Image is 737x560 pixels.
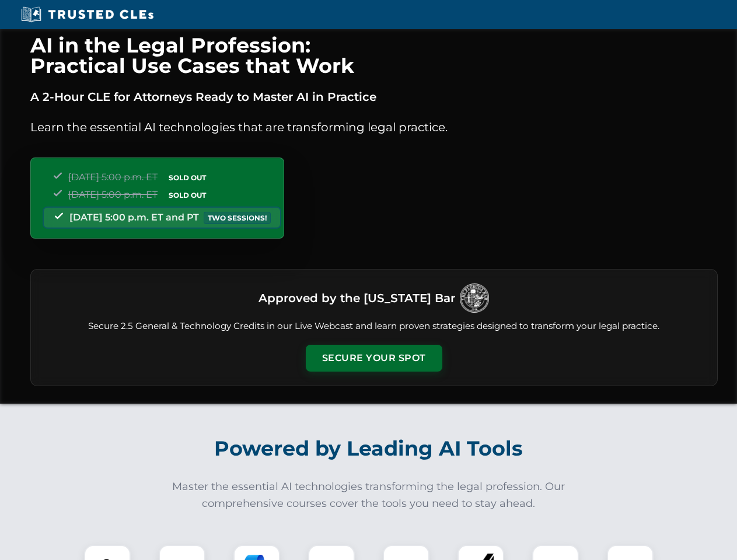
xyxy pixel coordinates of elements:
button: Secure Your Spot [306,345,442,372]
span: [DATE] 5:00 p.m. ET [68,171,158,183]
span: SOLD OUT [165,171,210,184]
h3: Approved by the [US_STATE] Bar [259,288,455,309]
p: A 2-Hour CLE for Attorneys Ready to Master AI in Practice [30,87,718,106]
p: Master the essential AI technologies transforming the legal profession. Our comprehensive courses... [165,478,573,512]
span: [DATE] 5:00 p.m. ET [68,189,158,200]
h2: Powered by Leading AI Tools [46,428,692,469]
img: Trusted CLEs [18,6,157,23]
p: Learn the essential AI technologies that are transforming legal practice. [30,118,718,136]
span: SOLD OUT [165,189,210,201]
img: Logo [460,283,489,313]
h1: AI in the Legal Profession: Practical Use Cases that Work [30,35,718,76]
p: Secure 2.5 General & Technology Credits in our Live Webcast and learn proven strategies designed ... [45,320,703,333]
